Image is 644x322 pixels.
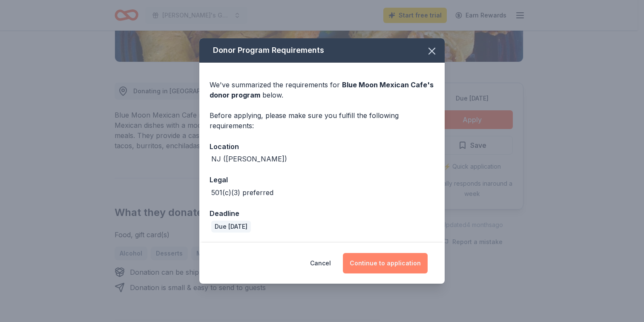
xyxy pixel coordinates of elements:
[210,141,434,152] div: Location
[199,38,445,63] div: Donor Program Requirements
[211,221,251,233] div: Due [DATE]
[310,253,331,273] button: Cancel
[211,187,273,198] div: 501(c)(3) preferred
[210,110,434,131] div: Before applying, please make sure you fulfill the following requirements:
[210,80,434,100] div: We've summarized the requirements for below.
[210,174,434,185] div: Legal
[210,208,434,219] div: Deadline
[211,154,287,164] div: NJ ([PERSON_NAME])
[343,253,428,273] button: Continue to application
